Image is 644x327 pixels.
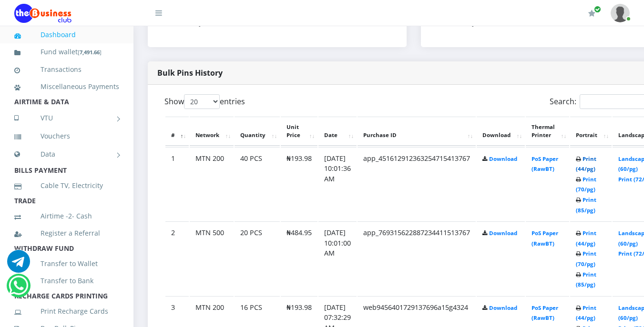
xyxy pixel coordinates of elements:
[78,49,102,56] small: [ ]
[576,304,596,322] a: Print (44/pg)
[588,10,595,17] i: Renew/Upgrade Subscription
[190,221,234,295] td: MTN 500
[165,221,189,295] td: 2
[576,271,596,288] a: Print (85/pg)
[7,257,30,273] a: Chat for support
[532,229,558,247] a: PoS Paper (RawBT)
[235,117,280,146] th: Quantity: activate to sort column ascending
[475,19,521,27] strong: Ditco Software
[167,19,248,27] small: Endorsed by
[281,117,317,146] th: Unit Price: activate to sort column ascending
[14,24,119,46] a: Dashboard
[14,175,119,197] a: Cable TV, Electricity
[489,304,517,311] a: Download
[14,142,119,166] a: Data
[281,147,317,221] td: ₦193.98
[358,221,476,295] td: app_769315622887234411513767
[14,205,119,227] a: Airtime -2- Cash
[14,59,119,80] a: Transactions
[235,221,280,295] td: 20 PCS
[358,117,476,146] th: Purchase ID: activate to sort column ascending
[281,221,317,295] td: ₦484.95
[165,147,189,221] td: 1
[164,94,245,109] label: Show entries
[14,270,119,292] a: Transfer to Bank
[80,49,100,56] b: 7,491.66
[526,117,569,146] th: Thermal Printer: activate to sort column ascending
[440,19,521,27] small: Endorsed by
[318,147,357,221] td: [DATE] 10:01:36 AM
[570,117,612,146] th: Portrait: activate to sort column ascending
[576,176,596,193] a: Print (70/pg)
[14,222,119,244] a: Register a Referral
[9,281,28,297] a: Chat for support
[318,221,357,295] td: [DATE] 10:01:00 AM
[202,19,248,27] strong: Ditco Software
[14,125,119,147] a: Vouchers
[14,106,119,130] a: VTU
[611,4,630,22] img: User
[190,147,234,221] td: MTN 200
[594,6,601,13] span: Renew/Upgrade Subscription
[576,196,596,214] a: Print (85/pg)
[489,229,517,237] a: Download
[318,117,357,146] th: Date: activate to sort column ascending
[576,250,596,268] a: Print (70/pg)
[14,76,119,98] a: Miscellaneous Payments
[157,68,223,78] strong: Bulk Pins History
[190,117,234,146] th: Network: activate to sort column ascending
[14,41,119,63] a: Fund wallet[7,491.66]
[235,147,280,221] td: 40 PCS
[489,155,517,162] a: Download
[576,155,596,173] a: Print (44/pg)
[358,147,476,221] td: app_451612912363254715413767
[532,155,558,173] a: PoS Paper (RawBT)
[14,300,119,322] a: Print Recharge Cards
[576,229,596,247] a: Print (44/pg)
[477,117,525,146] th: Download: activate to sort column ascending
[184,94,220,109] select: Showentries
[165,117,189,146] th: #: activate to sort column descending
[532,304,558,322] a: PoS Paper (RawBT)
[14,4,72,23] img: Logo
[14,253,119,275] a: Transfer to Wallet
